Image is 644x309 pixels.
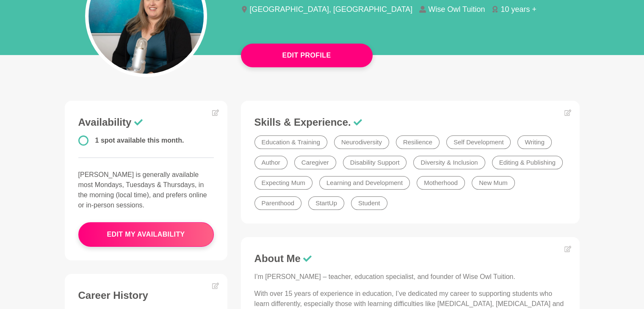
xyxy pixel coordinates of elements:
p: [PERSON_NAME] is generally available most Mondays, Tuesdays & Thursdays, in the morning (local ti... [78,170,214,210]
li: 10 years + [492,6,543,13]
h3: About Me [254,252,566,265]
li: [GEOGRAPHIC_DATA], [GEOGRAPHIC_DATA] [241,6,420,13]
span: 1 spot available this month. [95,137,184,144]
button: edit my availability [78,222,214,247]
h3: Career History [78,289,214,302]
p: I’m [PERSON_NAME] – teacher, education specialist, and founder of Wise Owl Tuition. [254,272,566,282]
h3: Availability [78,116,214,129]
li: Wise Owl Tuition [419,6,492,13]
button: Edit Profile [241,44,373,67]
h3: Skills & Experience. [254,116,566,129]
